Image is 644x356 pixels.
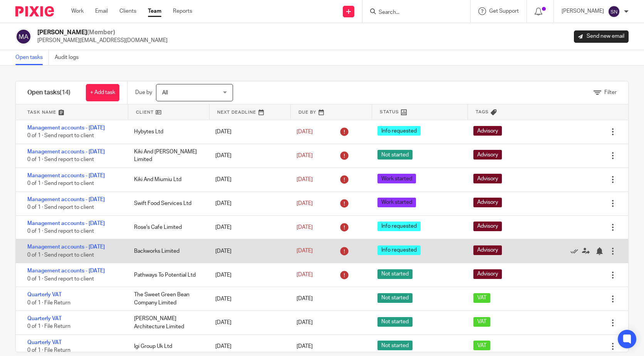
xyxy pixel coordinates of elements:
[297,129,313,134] span: [DATE]
[297,201,313,206] span: [DATE]
[126,267,208,283] div: Pathways To Potential Ltd
[297,177,313,182] span: [DATE]
[173,7,192,15] a: Reports
[37,37,168,44] p: [PERSON_NAME][EMAIL_ADDRESS][DOMAIN_NAME]
[27,221,105,226] a: Management accounts - [DATE]
[489,8,519,14] span: Get Support
[473,150,502,160] span: Advisory
[297,344,313,349] span: [DATE]
[377,198,416,207] span: Work started
[570,247,582,255] a: Mark as done
[574,30,629,43] a: Send new email
[27,244,105,250] a: Management accounts - [DATE]
[126,124,208,139] div: Hybytes Ltd
[377,126,421,136] span: Info requested
[126,196,208,211] div: Swift Food Services Ltd
[473,198,502,207] span: Advisory
[135,89,152,96] p: Due by
[148,7,161,15] a: Team
[27,181,94,186] span: 0 of 1 · Send report to client
[60,89,70,96] span: (14)
[208,220,289,235] div: [DATE]
[86,84,119,101] a: + Add task
[608,5,620,18] img: svg%3E
[378,9,447,16] input: Search
[15,6,54,17] img: Pixie
[37,29,168,37] h2: [PERSON_NAME]
[377,150,413,160] span: Not started
[297,249,313,254] span: [DATE]
[27,348,70,353] span: 0 of 1 · File Return
[473,126,502,136] span: Advisory
[27,340,62,345] a: Quarterly VAT
[15,50,49,65] a: Open tasks
[126,339,208,354] div: Igi Group Uk Ltd
[27,300,70,306] span: 0 of 1 · File Return
[297,225,313,230] span: [DATE]
[126,220,208,235] div: Rose's Cafe Limited
[27,324,70,329] span: 0 of 1 · File Return
[473,245,502,255] span: Advisory
[297,153,313,158] span: [DATE]
[55,50,84,65] a: Audit logs
[377,269,413,279] span: Not started
[15,29,32,45] img: svg%3E
[473,341,490,350] span: VAT
[27,276,94,282] span: 0 of 1 · Send report to client
[473,293,490,303] span: VAT
[162,90,168,96] span: All
[27,125,105,131] a: Management accounts - [DATE]
[377,222,421,231] span: Info requested
[297,320,313,326] span: [DATE]
[297,296,313,302] span: [DATE]
[27,252,94,258] span: 0 of 1 · Send report to client
[208,291,289,307] div: [DATE]
[87,29,115,35] span: (Member)
[208,196,289,211] div: [DATE]
[473,174,502,183] span: Advisory
[27,292,62,297] a: Quarterly VAT
[27,205,94,210] span: 0 of 1 · Send report to client
[380,109,399,115] span: Status
[27,173,105,178] a: Management accounts - [DATE]
[126,144,208,168] div: Kiki And [PERSON_NAME] Limited
[377,317,413,327] span: Not started
[208,172,289,187] div: [DATE]
[473,269,502,279] span: Advisory
[604,90,617,95] span: Filter
[297,272,313,278] span: [DATE]
[208,243,289,259] div: [DATE]
[208,148,289,163] div: [DATE]
[27,157,94,162] span: 0 of 1 · Send report to client
[27,268,105,274] a: Management accounts - [DATE]
[377,293,413,303] span: Not started
[27,228,94,234] span: 0 of 1 · Send report to client
[27,197,105,202] a: Management accounts - [DATE]
[208,124,289,139] div: [DATE]
[95,7,108,15] a: Email
[377,174,416,183] span: Work started
[208,315,289,330] div: [DATE]
[126,287,208,311] div: The Sweet Green Bean Company Limited
[119,7,136,15] a: Clients
[27,89,70,97] h1: Open tasks
[27,149,105,154] a: Management accounts - [DATE]
[71,7,84,15] a: Work
[473,222,502,231] span: Advisory
[126,243,208,259] div: Backworks Limited
[208,267,289,283] div: [DATE]
[473,317,490,327] span: VAT
[377,245,421,255] span: Info requested
[377,341,413,350] span: Not started
[562,7,604,15] p: [PERSON_NAME]
[126,311,208,334] div: [PERSON_NAME] Architecture Limited
[476,109,489,115] span: Tags
[126,172,208,187] div: Kiki And Miumiu Ltd
[27,316,62,321] a: Quarterly VAT
[208,339,289,354] div: [DATE]
[27,133,94,139] span: 0 of 1 · Send report to client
